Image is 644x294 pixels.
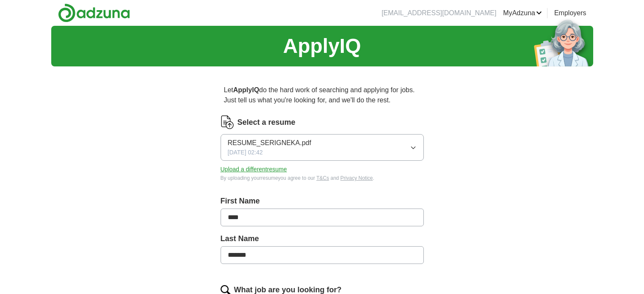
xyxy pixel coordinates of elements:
[316,175,329,181] a: T&Cs
[221,195,424,207] label: First Name
[503,8,542,18] a: MyAdzuna
[58,3,130,22] img: Adzuna logo
[221,115,234,129] img: CV Icon
[221,134,424,161] button: RESUME_SERIGNEKA.pdf[DATE] 02:42
[221,165,287,174] button: Upload a differentresume
[381,8,496,18] li: [EMAIL_ADDRESS][DOMAIN_NAME]
[554,8,586,18] a: Employers
[340,175,373,181] a: Privacy Notice
[283,31,361,61] h1: ApplyIQ
[228,138,311,148] span: RESUME_SERIGNEKA.pdf
[221,82,424,109] p: Let do the hard work of searching and applying for jobs. Just tell us what you're looking for, an...
[221,233,424,245] label: Last Name
[228,148,263,157] span: [DATE] 02:42
[238,117,296,128] label: Select a resume
[233,86,259,93] strong: ApplyIQ
[221,174,424,182] div: By uploading your resume you agree to our and .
